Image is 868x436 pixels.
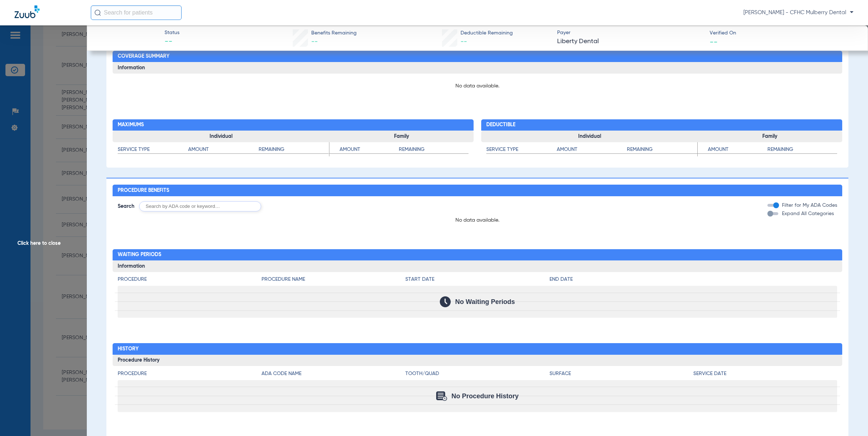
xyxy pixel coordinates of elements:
h4: Surface [549,370,693,378]
h2: Waiting Periods [113,249,842,261]
h4: Amount [329,146,399,154]
app-breakdown-title: Procedure Name [261,276,405,286]
app-breakdown-title: Remaining [259,146,329,156]
app-breakdown-title: End Date [549,276,837,286]
input: Search for patients [91,5,182,20]
h4: Amount [557,146,627,154]
h2: Maximums [113,119,474,131]
p: No data available. [113,217,842,224]
h4: Amount [698,146,767,154]
span: Deductible Remaining [461,29,513,37]
h3: Family [329,131,474,142]
span: -- [461,38,467,45]
img: Zuub Logo [15,5,40,18]
h4: Procedure [118,276,261,283]
app-breakdown-title: Service Type [486,146,557,156]
app-breakdown-title: Procedure [118,370,261,380]
h4: Service Date [693,370,837,378]
app-breakdown-title: Remaining [399,146,469,156]
h3: Family [698,131,842,142]
h4: Service Type [486,146,557,154]
h4: Amount [188,146,259,154]
h4: Procedure [118,370,261,378]
span: Benefits Remaining [311,29,357,37]
span: Payer [557,29,703,37]
h2: Deductible [481,119,842,131]
h4: Service Type [118,146,188,154]
app-breakdown-title: Procedure [118,276,261,286]
input: Search by ADA code or keyword… [139,201,261,211]
app-breakdown-title: Amount [188,146,259,156]
h4: ADA Code Name [261,370,405,378]
h4: Tooth/Quad [405,370,549,378]
span: -- [165,37,179,47]
span: Liberty Dental [557,37,703,46]
h4: Procedure Name [261,276,405,283]
h3: Procedure History [113,355,842,366]
h4: Remaining [767,146,837,154]
h2: Coverage Summary [113,51,842,62]
h4: Remaining [399,146,469,154]
span: -- [710,38,718,45]
span: Expand All Categories [782,211,834,216]
span: Status [165,29,179,37]
span: [PERSON_NAME] - CFHC Mulberry Dental [743,9,853,16]
img: Calendar [440,296,451,307]
h3: Individual [113,131,329,142]
app-breakdown-title: ADA Code Name [261,370,405,380]
h4: End Date [549,276,837,283]
h4: Remaining [259,146,329,154]
app-breakdown-title: Service Date [693,370,837,380]
app-breakdown-title: Start Date [405,276,549,286]
app-breakdown-title: Tooth/Quad [405,370,549,380]
h2: Procedure Benefits [113,185,842,196]
label: Filter for My ADA Codes [780,202,837,209]
img: Calendar [436,391,447,401]
h3: Information [113,62,842,74]
span: No Procedure History [451,392,519,400]
h4: Start Date [405,276,549,283]
span: No Waiting Periods [455,298,515,305]
app-breakdown-title: Remaining [767,146,837,156]
app-breakdown-title: Amount [698,146,767,156]
app-breakdown-title: Surface [549,370,693,380]
app-breakdown-title: Amount [557,146,627,156]
h3: Information [113,260,842,272]
h2: History [113,343,842,355]
h3: Individual [481,131,698,142]
span: Verified On [710,29,856,37]
span: -- [311,38,318,45]
img: Search Icon [94,9,101,16]
h4: Remaining [627,146,697,154]
app-breakdown-title: Remaining [627,146,697,156]
app-breakdown-title: Amount [329,146,399,156]
app-breakdown-title: Service Type [118,146,188,156]
span: Search [118,203,134,210]
p: No data available. [118,82,837,90]
iframe: Chat Widget [832,401,868,436]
